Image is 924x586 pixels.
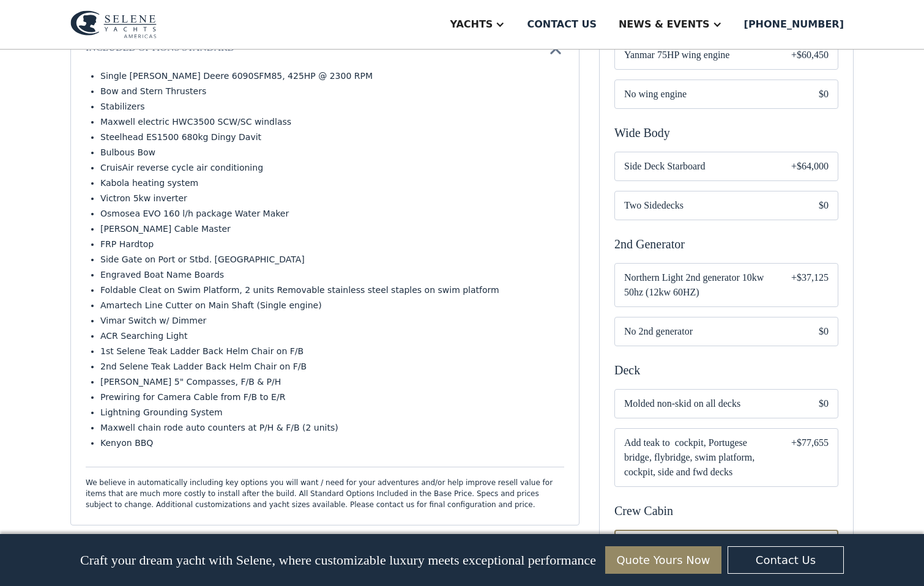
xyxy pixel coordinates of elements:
[100,345,564,358] li: 1st Selene Teak Ladder Back Helm Chair on F/B
[614,235,838,253] div: 2nd Generator
[624,270,772,300] span: Northern Light 2nd generator 10kw 50hz (12kw 60HZ)
[791,436,829,480] div: +$77,655
[450,17,493,32] div: Yachts
[624,159,772,174] span: Side Deck Starboard
[100,421,564,434] li: Maxwell chain rode auto counters at P/H & F/B (2 units)
[605,546,721,574] a: Quote Yours Now
[100,100,564,113] li: Stabilizers
[624,436,772,480] span: Add teak to cockpit, Portugese bridge, flybridge, swim platform, cockpit, side and fwd decks
[100,253,564,266] li: Side Gate on Port or Stbd. [GEOGRAPHIC_DATA]
[100,406,564,419] li: Lightning Grounding System
[100,330,564,343] li: ACR Searching Light
[744,17,844,32] div: [PHONE_NUMBER]
[819,198,829,213] div: $0
[819,396,829,411] div: $0
[619,17,710,32] div: News & EVENTS
[100,116,564,128] li: Maxwell electric HWC3500 SCW/SC windlass
[614,361,838,379] div: Deck
[614,124,838,142] div: Wide Body
[80,552,596,568] p: Craft your dream yacht with Selene, where customizable luxury meets exceptional performance
[100,223,564,236] li: [PERSON_NAME] Cable Master
[100,437,564,450] li: Kenyon BBQ
[624,87,799,102] span: No wing engine
[614,502,838,520] div: Crew Cabin
[100,131,564,144] li: Steelhead ES1500 680kg Dingy Davit
[791,48,829,62] div: +$60,450
[100,146,564,159] li: Bulbous Bow
[100,299,564,312] li: Amartech Line Cutter on Main Shaft (Single engine)
[70,10,157,39] img: logo
[624,396,799,411] span: Molded non-skid on all decks
[624,324,799,339] span: No 2nd generator
[819,324,829,339] div: $0
[100,284,564,297] li: Foldable Cleat on Swim Platform, 2 units Removable stainless steel staples on swim platform
[100,391,564,404] li: Prewiring for Camera Cable from F/B to E/R
[100,192,564,205] li: Victron 5kw inverter
[527,17,597,32] div: Contact us
[100,314,564,327] li: Vimar Switch w/ Dimmer
[100,376,564,388] li: [PERSON_NAME] 5" Compasses, F/B & P/H
[100,70,564,83] li: Single [PERSON_NAME] Deere 6090SFM85, 425HP @ 2300 RPM
[624,48,772,62] span: Yanmar 75HP wing engine
[100,269,564,281] li: Engraved Boat Name Boards
[791,270,829,300] div: +$37,125
[728,546,844,574] a: Contact Us
[86,477,564,510] div: We believe in automatically including key options you will want / need for your adventures and/or...
[791,159,829,174] div: +$64,000
[819,87,829,102] div: $0
[100,238,564,251] li: FRP Hardtop
[100,177,564,190] li: Kabola heating system
[100,207,564,220] li: Osmosea EVO 160 l/h package Water Maker
[100,161,564,174] li: CruisAir reverse cycle air conditioning
[100,85,564,98] li: Bow and Stern Thrusters
[624,198,799,213] span: Two Sidedecks
[100,360,564,373] li: 2nd Selene Teak Ladder Back Helm Chair on F/B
